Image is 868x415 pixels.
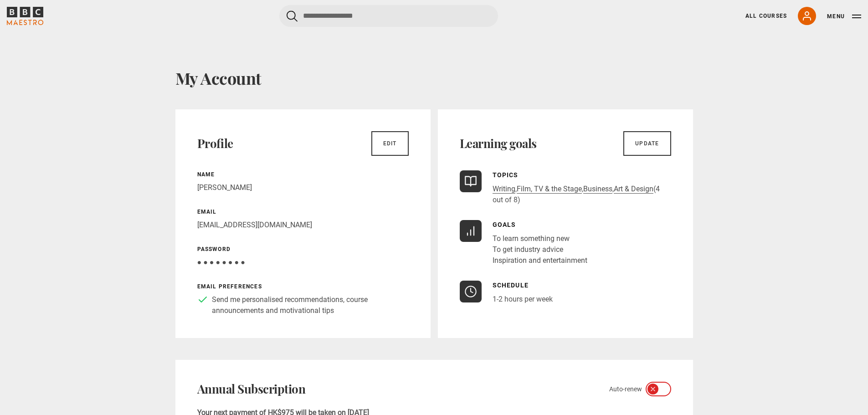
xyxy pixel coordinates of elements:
[493,255,587,266] li: Inspiration and entertainment
[175,68,693,87] h1: My Account
[493,281,553,290] p: Schedule
[493,220,587,230] p: Goals
[197,245,409,253] p: Password
[609,384,642,394] span: Auto-renew
[197,258,245,266] span: ● ● ● ● ● ● ● ●
[7,7,43,25] svg: BBC Maestro
[493,170,671,180] p: Topics
[583,184,612,194] a: Business
[371,131,409,156] a: Edit
[493,244,587,255] li: To get industry advice
[197,136,233,151] h2: Profile
[493,233,587,244] li: To learn something new
[745,12,787,20] a: All Courses
[197,208,409,216] p: Email
[460,136,537,151] h2: Learning goals
[212,294,409,316] p: Send me personalised recommendations, course announcements and motivational tips
[493,184,671,205] p: , , , (4 out of 8)
[197,220,409,231] p: [EMAIL_ADDRESS][DOMAIN_NAME]
[517,184,582,194] a: Film, TV & the Stage
[493,294,553,305] p: 1-2 hours per week
[614,184,653,194] a: Art & Design
[197,382,306,396] h2: Annual Subscription
[197,282,409,291] p: Email preferences
[197,170,409,179] p: Name
[279,5,498,27] input: Search
[827,12,861,21] button: Toggle navigation
[493,184,515,194] a: Writing
[287,10,298,22] button: Submit the search query
[197,182,409,193] p: [PERSON_NAME]
[623,131,671,156] a: Update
